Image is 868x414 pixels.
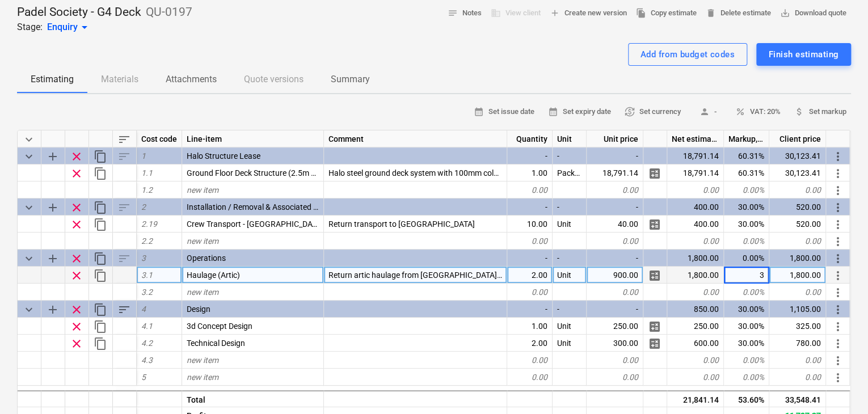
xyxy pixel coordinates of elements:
[141,202,146,212] span: 2
[553,198,587,216] div: -
[507,301,553,318] div: -
[141,185,153,195] span: 1.2
[769,335,826,352] div: 780.00
[769,130,826,147] div: Client price
[553,164,587,181] div: Package
[700,107,710,117] span: person
[141,288,153,297] span: 3.2
[187,373,218,382] span: new item
[187,202,334,212] span: Installation / Removal & Associated Costs
[631,5,701,22] button: Copy estimate
[690,103,726,121] button: -
[141,339,153,348] span: 4.2
[811,360,868,414] iframe: Chat Widget
[769,233,826,250] div: 0.00
[70,218,83,231] span: Remove row
[587,284,643,301] div: 0.00
[448,7,482,20] span: Notes
[769,198,826,216] div: 520.00
[587,216,643,233] div: 40.00
[724,318,769,335] div: 30.00%
[94,337,107,350] span: Duplicate row
[17,20,43,34] p: Stage:
[550,7,627,20] span: Create new version
[553,335,587,352] div: Unit
[628,43,747,66] button: Add from budget codes
[182,390,324,407] div: Total
[545,5,631,22] button: Create new version
[735,105,781,119] span: VAT: 20%
[831,252,845,265] span: More actions
[22,201,36,214] span: Collapse category
[667,390,724,407] div: 21,841.14
[141,373,146,382] span: 5
[141,236,153,246] span: 2.2
[769,352,826,369] div: 0.00
[17,5,141,20] p: Padel Society - G4 Deck
[724,352,769,369] div: 0.00%
[474,107,484,117] span: calendar_month
[507,216,553,233] div: 10.00
[831,337,845,350] span: More actions
[94,167,107,180] span: Duplicate row
[543,103,616,121] button: Set expiry date
[724,369,769,386] div: 0.00%
[70,269,83,282] span: Remove row
[507,147,553,164] div: -
[769,164,826,181] div: 30,123.41
[141,254,146,263] span: 3
[625,105,681,119] span: Set currency
[587,233,643,250] div: 0.00
[507,267,553,284] div: 2.00
[769,369,826,386] div: 0.00
[587,147,643,164] div: -
[137,130,182,147] div: Cost code
[724,147,769,164] div: 60.31%
[636,8,646,18] span: file_copy
[70,150,83,163] span: Remove row
[667,164,724,181] div: 18,791.14
[724,198,769,216] div: 30.00%
[331,73,370,86] p: Summary
[141,151,146,160] span: 1
[769,250,826,267] div: 1,800.00
[94,320,107,333] span: Duplicate row
[587,335,643,352] div: 300.00
[724,335,769,352] div: 30.00%
[187,168,481,178] span: Ground Floor Deck Structure (2.5m Grid) - Includes 21mm Phenolic Plywood flooring
[667,181,724,198] div: 0.00
[694,105,722,119] span: -
[553,250,587,267] div: -
[553,216,587,233] div: Unit
[94,218,107,231] span: Duplicate row
[769,216,826,233] div: 520.00
[731,103,785,121] button: VAT: 20%
[667,369,724,386] div: 0.00
[469,103,539,121] button: Set issue date
[187,254,226,263] span: Operations
[587,352,643,369] div: 0.00
[507,369,553,386] div: 0.00
[667,301,724,318] div: 850.00
[701,5,776,22] button: Delete estimate
[443,5,486,22] button: Notes
[187,271,240,280] span: Haulage (Artic)
[831,167,845,180] span: More actions
[182,130,324,147] div: Line-item
[187,151,260,160] span: Halo Structure Lease
[831,354,845,367] span: More actions
[756,43,851,66] button: Finish estimating
[94,150,107,163] span: Duplicate category
[507,181,553,198] div: 0.00
[548,107,558,117] span: calendar_month
[780,7,846,20] span: Download quote
[70,303,83,316] span: Remove row
[667,233,724,250] div: 0.00
[769,318,826,335] div: 325.00
[769,147,826,164] div: 30,123.41
[769,47,838,62] div: Finish estimating
[735,107,745,117] span: percent
[328,271,584,280] span: Return artic haulage from Shrewsbury to Croydon
[46,150,60,163] span: Add sub category to row
[724,233,769,250] div: 0.00%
